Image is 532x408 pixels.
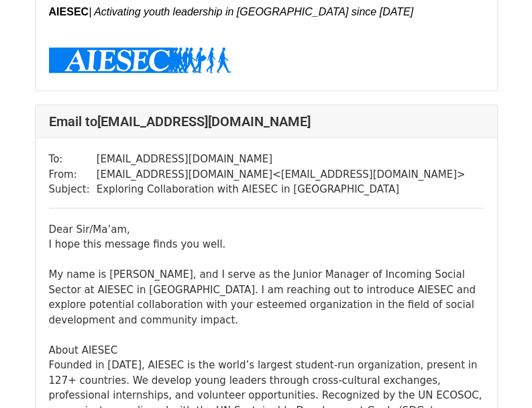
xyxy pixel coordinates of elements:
[49,167,97,183] td: From:
[49,182,97,197] td: Subject:
[49,6,89,17] span: AIESEC
[97,152,466,167] td: [EMAIL_ADDRESS][DOMAIN_NAME]
[49,152,97,167] td: To:
[97,182,466,197] td: Exploring Collaboration with AIESEC in [GEOGRAPHIC_DATA]
[97,167,466,183] td: [EMAIL_ADDRESS][DOMAIN_NAME] < [EMAIL_ADDRESS][DOMAIN_NAME] >
[49,48,231,74] img: 8GoxTA0tskoXJGJtCoY0RZ0EJkVy5ZZpNJoBFlZYtqKev4jIyE5-YVhc3oWqlNN8KN3GK78gSdb_QoZcP3rC5d-xwVrf2ntKq...
[49,113,484,130] h4: Email to [EMAIL_ADDRESS][DOMAIN_NAME]
[89,6,413,17] span: | Activating youth leadership in [GEOGRAPHIC_DATA] since [DATE]
[465,344,532,408] iframe: Chat Widget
